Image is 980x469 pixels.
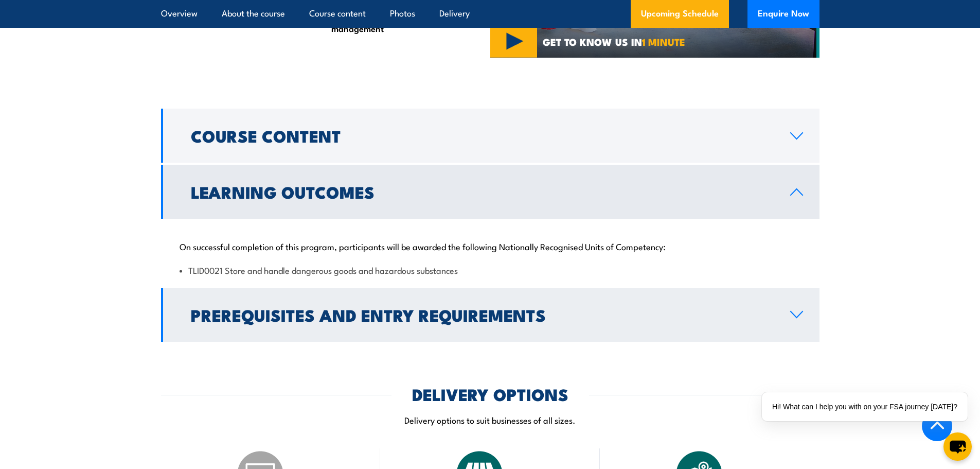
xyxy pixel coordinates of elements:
p: On successful completion of this program, participants will be awarded the following Nationally R... [180,241,801,251]
h2: DELIVERY OPTIONS [412,387,568,401]
a: Learning Outcomes [161,165,819,219]
span: GET TO KNOW US IN [543,37,685,46]
button: chat-button [943,432,972,461]
li: TLID0021 Store and handle dangerous goods and hazardous substances [180,264,801,276]
li: Risk assessment and management [316,10,443,34]
a: Course Content [161,109,819,163]
a: Prerequisites and Entry Requirements [161,288,819,342]
strong: 1 MINUTE [642,34,685,49]
h2: Course Content [191,128,774,143]
h2: Prerequisites and Entry Requirements [191,307,774,322]
div: Hi! What can I help you with on your FSA journey [DATE]? [762,392,968,421]
p: Delivery options to suit businesses of all sizes. [161,414,819,426]
h2: Learning Outcomes [191,184,774,199]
